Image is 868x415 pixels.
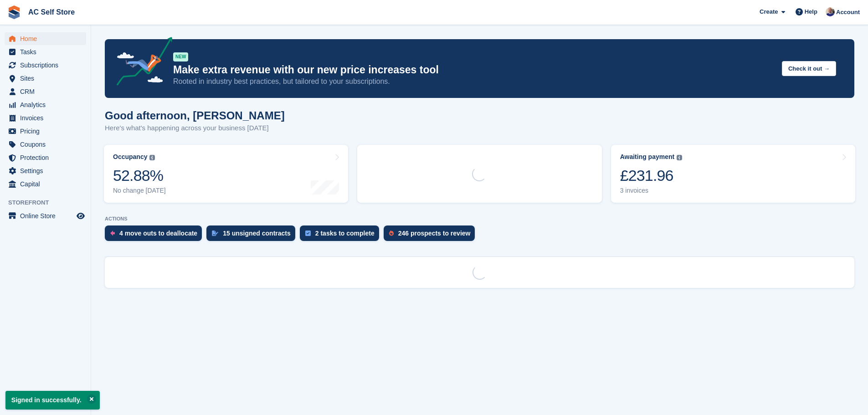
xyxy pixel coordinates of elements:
[5,151,86,164] a: menu
[5,164,86,177] a: menu
[300,225,384,246] a: 2 tasks to complete
[5,210,86,222] a: menu
[782,61,836,76] button: Check it out →
[7,5,21,19] img: stora-icon-8386f47178a22dfd0bd8f6a31ec36ba5ce8667c1dd55bd0f319d3a0aa187defe.svg
[5,98,86,111] a: menu
[75,210,86,221] a: Preview store
[20,151,75,164] span: Protection
[20,72,75,85] span: Sites
[305,231,311,236] img: task-75834270c22a3079a89374b754ae025e5fb1db73e45f91037f5363f120a921f8.svg
[5,178,86,190] a: menu
[20,46,75,58] span: Tasks
[20,98,75,111] span: Analytics
[113,166,166,185] div: 52.88%
[805,7,817,16] span: Help
[20,210,75,222] span: Online Store
[384,225,480,246] a: 246 prospects to review
[105,225,206,246] a: 4 move outs to deallocate
[620,166,683,185] div: £231.96
[20,138,75,151] span: Coupons
[20,85,75,98] span: CRM
[113,153,147,161] div: Occupancy
[8,198,91,207] span: Storefront
[620,153,675,161] div: Awaiting payment
[223,230,291,237] div: 15 unsigned contracts
[109,37,173,89] img: price-adjustments-announcement-icon-8257ccfd72463d97f412b2fc003d46551f7dbcb40ab6d574587a9cd5c0d94...
[206,225,300,246] a: 15 unsigned contracts
[20,178,75,190] span: Capital
[173,63,775,77] p: Make extra revenue with our new price increases tool
[104,145,348,203] a: Occupancy 52.88% No change [DATE]
[5,85,86,98] a: menu
[760,7,778,16] span: Create
[110,231,115,236] img: move_outs_to_deallocate_icon-f764333ba52eb49d3ac5e1228854f67142a1ed5810a6f6cc68b1a99e826820c5.svg
[826,7,835,16] img: Barry Todd
[20,112,75,124] span: Invoices
[20,59,75,72] span: Subscriptions
[20,32,75,45] span: Home
[173,52,188,61] div: NEW
[212,231,218,236] img: contract_signature_icon-13c848040528278c33f63329250d36e43548de30e8caae1d1a13099fd9432cc5.svg
[5,112,86,124] a: menu
[5,391,100,410] p: Signed in successfully.
[5,59,86,72] a: menu
[5,138,86,151] a: menu
[5,72,86,85] a: menu
[611,145,855,203] a: Awaiting payment £231.96 3 invoices
[20,125,75,138] span: Pricing
[119,230,197,237] div: 4 move outs to deallocate
[113,187,166,195] div: No change [DATE]
[105,216,854,222] p: ACTIONS
[105,109,285,122] h1: Good afternoon, [PERSON_NAME]
[389,231,394,236] img: prospect-51fa495bee0391a8d652442698ab0144808aea92771e9ea1ae160a38d050c398.svg
[105,123,285,133] p: Here's what's happening across your business [DATE]
[5,32,86,45] a: menu
[398,230,471,237] div: 246 prospects to review
[315,230,375,237] div: 2 tasks to complete
[20,164,75,177] span: Settings
[836,8,860,17] span: Account
[620,187,683,195] div: 3 invoices
[25,5,78,20] a: AC Self Store
[677,155,682,160] img: icon-info-grey-7440780725fd019a000dd9b08b2336e03edf1995a4989e88bcd33f0948082b44.svg
[149,155,155,160] img: icon-info-grey-7440780725fd019a000dd9b08b2336e03edf1995a4989e88bcd33f0948082b44.svg
[5,46,86,58] a: menu
[173,77,775,87] p: Rooted in industry best practices, but tailored to your subscriptions.
[5,125,86,138] a: menu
